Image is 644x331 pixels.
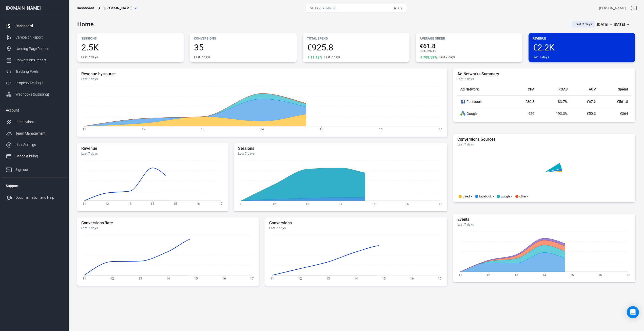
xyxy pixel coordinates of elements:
[238,152,443,156] div: Last 7 days
[2,54,67,66] a: Conversions Report
[83,202,86,206] tspan: 11
[2,104,67,116] li: Account
[2,139,67,151] a: User Settings
[269,226,443,230] div: Last 7 days
[15,92,63,97] div: Webhooks (outgoing)
[438,127,442,131] tspan: 17
[479,195,492,198] p: facebook
[405,202,409,206] tspan: 16
[306,4,407,12] button: Find anything...⌘ + K
[326,277,330,280] tspan: 13
[102,4,139,13] button: [DOMAIN_NAME]
[525,100,534,104] span: €80.3
[15,46,63,51] div: Landing Page Report
[2,89,67,100] a: Webhooks (outgoing)
[501,195,510,198] p: google
[2,6,67,10] div: [DOMAIN_NAME]
[420,49,426,53] span: CPA :
[81,77,443,81] div: Last 7 days
[620,112,628,116] span: €364
[219,202,223,206] tspan: 17
[139,277,142,280] tspan: 13
[104,5,133,11] span: drive-fast.de
[2,77,67,89] a: Property Settings
[105,202,109,206] tspan: 12
[460,111,465,116] div: Google Ads
[2,116,67,128] a: Integrations
[527,195,528,198] span: -
[81,152,224,156] div: Last 7 days
[2,32,67,43] a: Campaign Report
[77,21,94,28] h3: Home
[568,20,635,29] button: Last 7 days[DATE] － [DATE]
[533,55,549,59] div: Last 7 days
[173,202,177,206] tspan: 15
[460,111,506,116] div: Google
[15,119,63,125] div: Integrations
[438,202,442,206] tspan: 17
[537,83,571,96] th: ROAS
[81,55,98,59] div: Last 7 days
[307,43,405,52] span: €925.8
[599,6,626,11] div: Account id: ihJQPUot
[81,226,255,230] div: Last 7 days
[320,127,323,131] tspan: 15
[556,112,568,116] span: 193.3%
[457,77,631,81] div: Last 7 days
[272,202,276,206] tspan: 12
[324,55,340,59] div: Last 7 days
[459,273,462,277] tspan: 11
[269,220,443,226] h5: Conversions
[15,58,63,63] div: Conversions Report
[15,23,63,29] div: Dashboard
[628,2,640,14] a: Sign out
[558,100,568,104] span: 83.7%
[196,202,200,206] tspan: 16
[573,22,594,27] span: Last 7 days
[15,167,63,172] div: Sign out
[354,277,358,280] tspan: 14
[420,36,518,41] p: Average Order
[542,273,546,277] tspan: 14
[270,277,274,280] tspan: 11
[514,273,518,277] tspan: 13
[2,162,67,175] a: Sign out
[2,20,67,32] a: Dashboard
[81,36,180,41] p: Sessions
[509,83,537,96] th: CPA
[511,195,512,198] span: -
[81,220,255,226] h5: Conversions Rate
[533,36,631,41] p: Revenue
[238,146,443,151] h5: Sessions
[420,43,518,49] span: €61.8
[194,277,198,280] tspan: 15
[519,195,526,198] p: other
[239,202,243,206] tspan: 11
[339,202,342,206] tspan: 14
[471,195,472,198] span: -
[77,6,94,11] div: Dashboard
[493,195,494,198] span: -
[83,127,86,131] tspan: 11
[166,277,170,280] tspan: 14
[2,151,67,162] a: Usage & billing
[15,142,63,148] div: User Settings
[81,146,224,151] h5: Revenue
[15,35,63,40] div: Campaign Report
[528,112,534,116] span: €26
[423,56,437,59] span: 708.59%
[299,277,302,280] tspan: 12
[110,277,114,280] tspan: 12
[533,43,631,52] span: €2.2K
[306,202,309,206] tspan: 13
[597,21,625,28] div: [DATE] － [DATE]
[457,137,631,142] h5: Conversions Sources
[15,69,63,74] div: Tracking Pixels
[194,36,292,41] p: Conversions
[128,202,132,206] tspan: 13
[15,80,63,86] div: Property Settings
[457,83,509,96] th: Ad Network
[457,223,631,227] div: Last 7 days
[2,66,67,77] a: Tracking Pixels
[457,142,631,146] div: Last 7 days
